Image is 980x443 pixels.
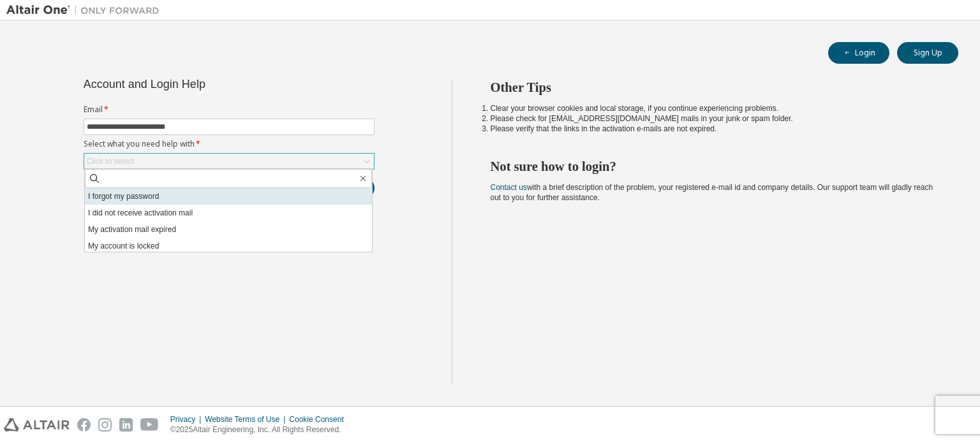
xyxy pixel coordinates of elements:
h2: Not sure how to login? [491,158,936,175]
div: Account and Login Help [84,79,316,89]
div: Website Terms of Use [205,414,289,425]
div: Click to select [87,156,134,166]
img: facebook.svg [77,418,91,432]
img: Altair One [6,4,166,17]
li: Clear your browser cookies and local storage, if you continue experiencing problems. [491,103,936,113]
li: Please verify that the links in the activation e-mails are not expired. [491,124,936,134]
div: Privacy [170,414,205,425]
label: Email [84,105,375,115]
li: I forgot my password [85,188,372,205]
img: linkedin.svg [119,418,133,432]
a: Contact us [491,183,527,192]
button: Sign Up [897,42,958,64]
p: © 2025 Altair Engineering, Inc. All Rights Reserved. [170,425,352,435]
img: altair_logo.svg [4,418,70,432]
label: Select what you need help with [84,139,375,149]
img: youtube.svg [140,418,159,432]
h2: Other Tips [491,79,936,96]
img: instagram.svg [98,418,112,432]
button: Login [828,42,889,64]
div: Click to select [84,154,374,169]
span: with a brief description of the problem, your registered e-mail id and company details. Our suppo... [491,183,933,202]
div: Cookie Consent [289,414,351,425]
li: Please check for [EMAIL_ADDRESS][DOMAIN_NAME] mails in your junk or spam folder. [491,113,936,124]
